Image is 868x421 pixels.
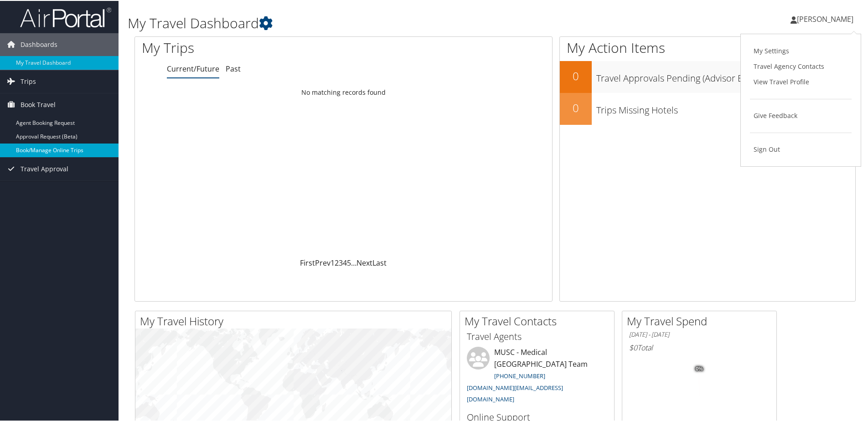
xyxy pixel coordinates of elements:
a: Current/Future [167,63,219,73]
a: 5 [347,257,351,267]
span: Travel Approval [21,157,68,180]
span: Dashboards [21,32,57,55]
span: $0 [629,342,637,352]
a: View Travel Profile [750,73,852,89]
a: 4 [343,257,347,267]
a: 3 [339,257,343,267]
h2: My Travel Contacts [465,313,614,328]
a: Sign Out [750,141,852,156]
span: … [351,257,356,267]
h2: My Travel Spend [627,313,776,328]
h2: 0 [560,99,592,115]
a: [PHONE_NUMBER] [494,371,545,379]
h3: Trips Missing Hotels [596,98,855,116]
a: [PERSON_NAME] [790,5,863,32]
h2: My Travel History [140,313,451,328]
a: Give Feedback [750,107,852,123]
a: 0Trips Missing Hotels [560,92,855,124]
h2: 0 [560,67,592,83]
img: airportal-logo.png [20,6,111,27]
h6: [DATE] - [DATE] [629,329,770,338]
h3: Travel Agents [467,329,607,342]
h1: My Travel Dashboard [128,13,618,32]
a: First [300,257,315,267]
span: [PERSON_NAME] [797,13,853,23]
a: My Settings [750,42,852,58]
h1: My Action Items [560,37,855,56]
a: Next [356,257,372,267]
li: MUSC - Medical [GEOGRAPHIC_DATA] Team [462,346,612,406]
a: 1 [331,257,335,267]
a: 2 [335,257,339,267]
a: 0Travel Approvals Pending (Advisor Booked) [560,60,855,92]
a: Last [372,257,387,267]
a: Prev [315,257,331,267]
tspan: 0% [696,365,703,371]
span: Trips [21,69,36,92]
td: No matching records found [135,83,552,100]
h6: Total [629,342,770,352]
a: Travel Agency Contacts [750,58,852,73]
h1: My Trips [142,37,372,56]
a: [DOMAIN_NAME][EMAIL_ADDRESS][DOMAIN_NAME] [467,383,563,403]
span: Book Travel [21,92,56,115]
h3: Travel Approvals Pending (Advisor Booked) [596,67,855,84]
a: Past [226,63,241,73]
